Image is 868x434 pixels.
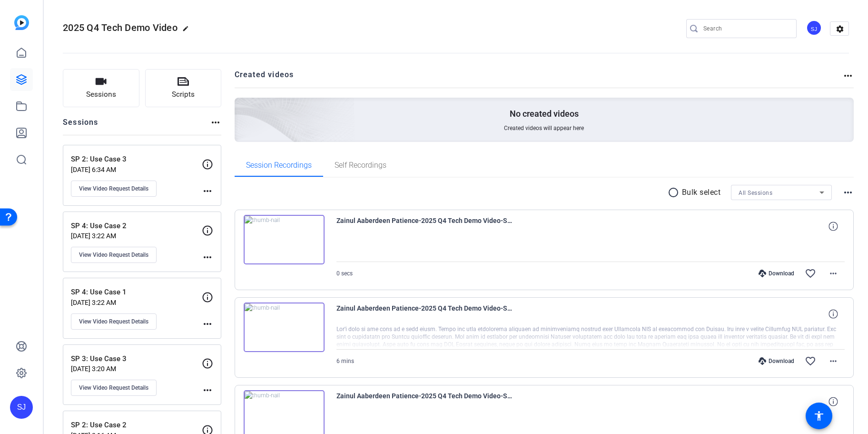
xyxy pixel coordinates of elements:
[79,318,148,325] span: View Video Request Details
[71,247,157,263] button: View Video Request Details
[336,303,513,325] span: Zainul Aaberdeen Patience-2025 Q4 Tech Demo Video-SP 2- Use Case 2-1758110772114-webcam
[235,69,843,88] h2: Created videos
[335,161,386,169] span: Self Recordings
[79,185,148,192] span: View Video Request Details
[71,232,202,240] p: [DATE] 3:22 AM
[71,353,202,364] p: SP 3: Use Case 3
[828,355,839,367] mat-icon: more_horiz
[668,187,682,198] mat-icon: radio_button_unchecked
[145,69,222,107] button: Scripts
[244,215,325,264] img: thumb-nail
[172,89,195,100] span: Scripts
[510,108,579,120] p: No created videos
[805,268,816,279] mat-icon: favorite_border
[754,270,799,277] div: Download
[182,25,194,37] mat-icon: edit
[682,187,721,198] p: Bulk select
[806,20,822,36] div: SJ
[246,161,312,169] span: Session Recordings
[202,384,213,396] mat-icon: more_horiz
[202,252,213,263] mat-icon: more_horiz
[71,365,202,373] p: [DATE] 3:20 AM
[63,22,178,33] span: 2025 Q4 Tech Demo Video
[336,390,513,413] span: Zainul Aaberdeen Patience-2025 Q4 Tech Demo Video-SP 2- Use Case 2-1758109496798-screen
[71,221,202,232] p: SP 4: Use Case 2
[63,69,139,107] button: Sessions
[336,215,513,238] span: Zainul Aaberdeen Patience-2025 Q4 Tech Demo Video-SP 2- Use Case 2-1758110772114-screen
[79,251,148,259] span: View Video Request Details
[805,355,816,367] mat-icon: favorite_border
[71,299,202,306] p: [DATE] 3:22 AM
[86,89,116,100] span: Sessions
[128,3,355,210] img: Creted videos background
[71,166,202,173] p: [DATE] 6:34 AM
[336,270,353,277] span: 0 secs
[842,70,854,81] mat-icon: more_horiz
[71,313,157,330] button: View Video Request Details
[14,15,29,30] img: blue-gradient.svg
[202,318,213,330] mat-icon: more_horiz
[79,384,148,392] span: View Video Request Details
[813,410,825,422] mat-icon: accessibility
[842,187,854,198] mat-icon: more_horiz
[10,396,33,419] div: SJ
[202,185,213,197] mat-icon: more_horiz
[504,124,584,132] span: Created videos will appear here
[63,117,99,135] h2: Sessions
[71,287,202,298] p: SP 4: Use Case 1
[336,358,354,364] span: 6 mins
[210,117,221,128] mat-icon: more_horiz
[806,20,823,37] ngx-avatar: Sumit Jadhav
[71,420,202,431] p: SP 2: Use Case 2
[830,22,849,36] mat-icon: settings
[71,154,202,165] p: SP 2: Use Case 3
[828,268,839,279] mat-icon: more_horiz
[71,380,157,396] button: View Video Request Details
[739,190,772,196] span: All Sessions
[244,303,325,352] img: thumb-nail
[703,23,789,34] input: Search
[754,357,799,365] div: Download
[71,181,157,197] button: View Video Request Details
